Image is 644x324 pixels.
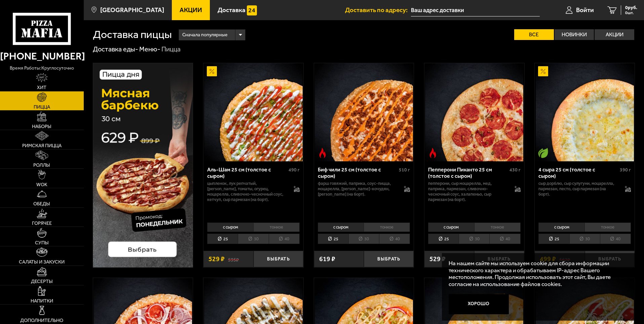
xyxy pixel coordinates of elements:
[209,256,225,262] span: 529 ₽
[555,29,594,40] label: Новинки
[254,251,303,267] button: Выбрать
[449,294,509,314] button: Хорошо
[514,29,554,40] label: Все
[180,7,202,13] span: Акции
[33,201,50,206] span: Обеды
[33,163,50,167] span: Роллы
[207,166,287,179] div: Аль-Шам 25 см (толстое с сыром)
[625,11,637,15] span: 0 шт.
[536,63,634,161] img: 4 сыра 25 см (толстое с сыром)
[238,234,268,244] li: 30
[318,181,397,197] p: фарш говяжий, паприка, соус-пицца, моцарелла, [PERSON_NAME]-кочудян, [PERSON_NAME] (на борт).
[538,222,584,232] li: с сыром
[315,63,413,161] img: Биф чили 25 см (толстое с сыром)
[538,66,548,76] img: Акционный
[203,63,303,161] a: АкционныйАль-Шам 25 см (толстое с сыром)
[269,234,300,244] li: 40
[595,29,634,40] label: Акции
[364,251,414,267] button: Выбрать
[459,234,489,244] li: 30
[474,222,521,232] li: тонкое
[93,29,172,40] h1: Доставка пиццы
[625,5,637,10] span: 0 руб.
[319,256,335,262] span: 619 ₽
[399,167,410,173] span: 510 г
[314,63,414,161] a: Острое блюдоБиф чили 25 см (толстое с сыром)
[139,45,160,53] a: Меню-
[207,234,238,244] li: 25
[379,234,410,244] li: 40
[411,4,540,16] input: Ваш адрес доставки
[161,45,181,54] div: Пицца
[22,143,62,148] span: Римская пицца
[424,63,524,161] a: Острое блюдоПепперони Пиканто 25 см (толстое с сыром)
[585,251,635,267] button: Выбрать
[429,256,446,262] span: 529 ₽
[600,234,631,244] li: 40
[318,166,397,179] div: Биф чили 25 см (толстое с сыром)
[32,124,51,129] span: Наборы
[253,222,300,232] li: тонкое
[36,182,47,187] span: WOK
[218,7,245,13] span: Доставка
[428,181,508,202] p: пепперони, сыр Моцарелла, мед, паприка, пармезан, сливочно-чесночный соус, халапеньо, сыр пармеза...
[449,260,624,288] p: На нашем сайте мы используем cookie для сбора информации технического характера и обрабатываем IP...
[93,45,138,53] a: Доставка еды-
[348,234,379,244] li: 30
[428,148,438,158] img: Острое блюдо
[538,166,618,179] div: 4 сыра 25 см (толстое с сыром)
[204,63,302,161] img: Аль-Шам 25 см (толстое с сыром)
[509,167,521,173] span: 430 г
[35,240,49,245] span: Супы
[20,318,63,323] span: Дополнительно
[207,66,217,76] img: Акционный
[31,298,53,303] span: Напитки
[207,181,287,202] p: цыпленок, лук репчатый, [PERSON_NAME], томаты, огурец, моцарелла, сливочно-чесночный соус, кетчуп...
[228,256,239,262] s: 595 ₽
[289,167,300,173] span: 490 г
[576,7,594,13] span: Войти
[34,105,50,109] span: Пицца
[247,5,257,15] img: 15daf4d41897b9f0e9f617042186c801.svg
[100,7,164,13] span: [GEOGRAPHIC_DATA]
[569,234,600,244] li: 30
[345,7,411,13] span: Доставить по адресу:
[31,279,53,284] span: Десерты
[428,166,508,179] div: Пепперони Пиканто 25 см (толстое с сыром)
[535,63,635,161] a: АкционныйВегетарианское блюдо4 сыра 25 см (толстое с сыром)
[182,29,227,41] span: Сначала популярные
[32,221,52,226] span: Горячее
[207,222,253,232] li: с сыром
[318,234,348,244] li: 25
[318,222,364,232] li: с сыром
[489,234,520,244] li: 40
[584,222,631,232] li: тонкое
[19,259,65,264] span: Салаты и закуски
[428,234,459,244] li: 25
[474,251,524,267] button: Выбрать
[317,148,328,158] img: Острое блюдо
[428,222,474,232] li: с сыром
[364,222,410,232] li: тонкое
[37,85,46,90] span: Хит
[538,234,569,244] li: 25
[425,63,523,161] img: Пепперони Пиканто 25 см (толстое с сыром)
[538,181,618,197] p: сыр дорблю, сыр сулугуни, моцарелла, пармезан, песто, сыр пармезан (на борт).
[620,167,631,173] span: 390 г
[538,148,548,158] img: Вегетарианское блюдо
